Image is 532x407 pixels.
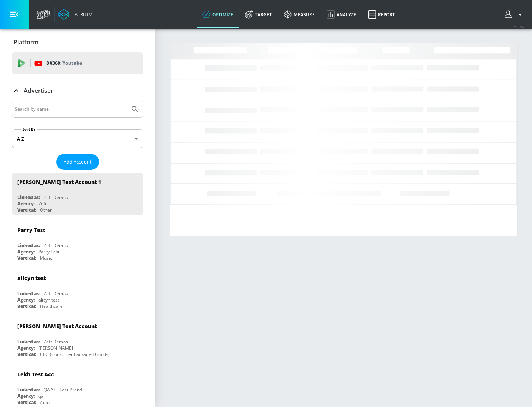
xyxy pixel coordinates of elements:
[38,201,47,207] div: Zefr
[64,158,92,166] span: Add Account
[12,80,143,101] div: Advertiser
[17,387,40,393] div: Linked as:
[17,290,40,297] div: Linked as:
[17,194,40,201] div: Linked as:
[12,173,143,215] div: [PERSON_NAME] Test Account 1Linked as:Zefr DemosAgency:ZefrVertical:Other
[40,399,50,406] div: Auto
[514,24,525,28] span: v 4.19.0
[38,345,73,351] div: [PERSON_NAME]
[15,104,127,114] input: Search by name
[72,11,93,18] div: Atrium
[44,339,68,345] div: Zefr Demos
[12,317,143,359] div: [PERSON_NAME] Test AccountLinked as:Zefr DemosAgency:[PERSON_NAME]Vertical:CPG (Consumer Packaged...
[17,345,35,351] div: Agency:
[12,52,143,74] div: DV360: Youtube
[38,393,44,399] div: qa
[17,371,54,378] div: Lekh Test Acc
[40,351,110,357] div: CPG (Consumer Packaged Goods)
[278,1,321,28] a: measure
[17,275,46,282] div: alicyn test
[38,249,59,255] div: Parry Test
[12,221,143,263] div: Parry TestLinked as:Zefr DemosAgency:Parry TestVertical:Music
[44,387,82,393] div: QA YTL Test Brand
[62,59,82,67] p: Youtube
[17,255,36,261] div: Vertical:
[40,207,52,213] div: Other
[12,32,143,53] div: Platform
[17,393,35,399] div: Agency:
[17,303,36,309] div: Vertical:
[46,59,82,67] p: DV360:
[17,323,97,330] div: [PERSON_NAME] Test Account
[40,303,63,309] div: Healthcare
[17,297,35,303] div: Agency:
[12,269,143,311] div: alicyn testLinked as:Zefr DemosAgency:alicyn testVertical:Healthcare
[58,9,93,20] a: Atrium
[17,339,40,345] div: Linked as:
[12,129,143,148] div: A-Z
[44,242,68,249] div: Zefr Demos
[17,399,36,406] div: Vertical:
[17,201,35,207] div: Agency:
[17,226,45,233] div: Parry Test
[24,87,53,95] p: Advertiser
[239,1,278,28] a: Target
[21,127,37,132] label: Sort By
[14,38,38,46] p: Platform
[38,297,59,303] div: alicyn test
[197,1,239,28] a: optimize
[17,249,35,255] div: Agency:
[17,207,36,213] div: Vertical:
[56,154,99,170] button: Add Account
[40,255,52,261] div: Music
[321,1,362,28] a: Analyze
[44,290,68,297] div: Zefr Demos
[17,242,40,249] div: Linked as:
[362,1,401,28] a: Report
[17,178,101,185] div: [PERSON_NAME] Test Account 1
[17,351,36,357] div: Vertical:
[44,194,68,201] div: Zefr Demos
